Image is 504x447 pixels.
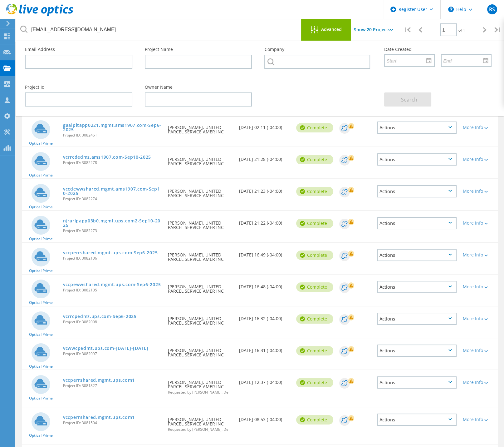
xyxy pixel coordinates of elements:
[29,173,53,177] span: Optical Prime
[463,285,495,289] div: More Info
[264,47,372,52] label: Company
[165,115,236,140] div: [PERSON_NAME], UNITED PARCEL SERVICE AMER INC
[236,407,293,428] div: [DATE] 08:53 (-04:00)
[377,217,457,229] div: Actions
[63,229,162,233] span: Project ID: 3082273
[63,346,148,350] a: vcwwcpedmz.ups.com-[DATE]-[DATE]
[165,275,236,300] div: [PERSON_NAME], UNITED PARCEL SERVICE AMER INC
[463,189,495,193] div: More Info
[165,211,236,236] div: [PERSON_NAME], UNITED PARCEL SERVICE AMER INC
[25,85,132,89] label: Project Id
[491,19,504,41] div: |
[168,390,233,394] span: Requested by [PERSON_NAME], Dell
[236,147,293,168] div: [DATE] 21:28 (-04:00)
[63,320,162,324] span: Project ID: 3082098
[463,157,495,161] div: More Info
[377,153,457,166] div: Actions
[165,407,236,438] div: [PERSON_NAME], UNITED PARCEL SERVICE AMER INC
[63,187,162,196] a: vccdewwshared.mgmt.ams1907.com-Sep10-2025
[63,288,162,292] span: Project ID: 3082105
[458,27,465,33] span: of 1
[401,96,417,103] span: Search
[29,205,53,209] span: Optical Prime
[63,314,137,319] a: vcrrcpedmz.ups.com-Sep6-2025
[296,187,333,196] div: Complete
[296,219,333,228] div: Complete
[296,123,333,132] div: Complete
[63,197,162,201] span: Project ID: 3082274
[29,396,53,400] span: Optical Prime
[63,256,162,260] span: Project ID: 3082106
[463,417,495,422] div: More Info
[63,123,162,132] a: gaalpltapp0221.mgmt.ams1907.com-Sep6-2025
[296,415,333,425] div: Complete
[29,142,53,145] span: Optical Prime
[29,365,53,368] span: Optical Prime
[463,316,495,321] div: More Info
[25,47,132,52] label: Email Address
[463,221,495,225] div: More Info
[463,348,495,353] div: More Info
[29,434,53,437] span: Optical Prime
[165,370,236,400] div: [PERSON_NAME], UNITED PARCEL SERVICE AMER INC
[296,346,333,355] div: Complete
[296,155,333,164] div: Complete
[377,313,457,325] div: Actions
[29,237,53,241] span: Optical Prime
[168,428,233,431] span: Requested by [PERSON_NAME], Dell
[401,19,414,41] div: |
[63,251,158,255] a: vccperrshared.mgmt.ups.com-Sep6-2025
[377,185,457,197] div: Actions
[16,19,301,41] input: Search projects by name, owner, ID, company, etc
[29,269,53,273] span: Optical Prime
[384,47,492,52] label: Date Created
[463,380,495,385] div: More Info
[63,378,135,382] a: vccperrshared.mgmt.ups.com1
[377,376,457,389] div: Actions
[448,7,454,12] svg: \n
[236,211,293,231] div: [DATE] 21:22 (-04:00)
[63,421,162,425] span: Project ID: 3081504
[145,85,252,89] label: Owner Name
[236,243,293,263] div: [DATE] 16:49 (-04:00)
[385,54,430,66] input: Start
[236,275,293,295] div: [DATE] 16:48 (-04:00)
[442,54,487,66] input: End
[29,333,53,336] span: Optical Prime
[63,282,161,287] a: vccpewwshared.mgmt.ups.com-Sep6-2025
[489,7,495,12] span: RS
[296,314,333,324] div: Complete
[63,352,162,356] span: Project ID: 3082097
[377,249,457,261] div: Actions
[377,281,457,293] div: Actions
[165,179,236,204] div: [PERSON_NAME], UNITED PARCEL SERVICE AMER INC
[165,306,236,331] div: [PERSON_NAME], UNITED PARCEL SERVICE AMER INC
[377,414,457,426] div: Actions
[63,219,162,227] a: njrarlpapp03b0.mgmt.ups.com2-Sep10-2025
[377,345,457,357] div: Actions
[236,179,293,200] div: [DATE] 21:23 (-04:00)
[6,13,73,17] a: Live Optics Dashboard
[384,92,431,107] button: Search
[165,147,236,172] div: [PERSON_NAME], UNITED PARCEL SERVICE AMER INC
[463,253,495,257] div: More Info
[63,161,162,165] span: Project ID: 3082278
[29,301,53,305] span: Optical Prime
[236,306,293,327] div: [DATE] 16:32 (-04:00)
[165,243,236,268] div: [PERSON_NAME], UNITED PARCEL SERVICE AMER INC
[165,338,236,363] div: [PERSON_NAME], UNITED PARCEL SERVICE AMER INC
[377,122,457,134] div: Actions
[145,47,252,52] label: Project Name
[63,155,151,159] a: vcrrcdedmz.ams1907.com-Sep10-2025
[63,384,162,388] span: Project ID: 3081827
[236,370,293,391] div: [DATE] 12:37 (-04:00)
[236,338,293,359] div: [DATE] 16:31 (-04:00)
[296,251,333,260] div: Complete
[321,27,342,32] span: Advanced
[463,125,495,130] div: More Info
[63,133,162,137] span: Project ID: 3082451
[63,415,135,420] a: vccperrshared.mgmt.ups.com1
[296,378,333,387] div: Complete
[236,115,293,136] div: [DATE] 02:11 (-04:00)
[296,282,333,292] div: Complete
